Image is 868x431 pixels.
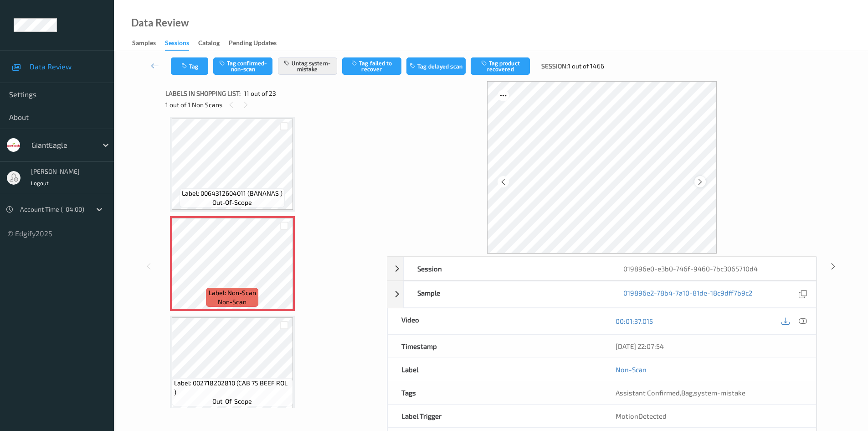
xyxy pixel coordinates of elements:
div: Timestamp [388,335,602,358]
span: out-of-scope [212,198,252,207]
span: Labels in shopping list: [165,89,241,98]
a: Catalog [198,37,229,50]
button: Tag confirmed-non-scan [213,57,272,75]
span: out-of-scope [212,397,252,406]
button: Untag system-mistake [278,57,337,75]
div: Label [388,358,602,381]
div: Session019896e0-e3b0-746f-9460-7bc3065710d4 [387,257,817,280]
a: 00:01:37.015 [616,317,653,326]
button: Tag failed to recover [342,57,401,75]
span: Label: 0064312604011 (BANANAS ) [182,189,282,198]
div: [DATE] 22:07:54 [616,342,802,351]
div: 1 out of 1 Non Scans [165,99,380,110]
a: Sessions [165,37,198,51]
div: 019896e0-e3b0-746f-9460-7bc3065710d4 [610,257,816,280]
a: Samples [132,37,165,50]
div: Sample019896e2-78b4-7a10-81de-18c9dff7b9c2 [387,281,817,308]
div: Samples [132,38,156,50]
span: Label: Non-Scan [209,288,256,297]
a: 019896e2-78b4-7a10-81de-18c9dff7b9c2 [623,288,752,301]
a: Non-Scan [616,365,647,374]
div: Label Trigger [388,405,602,427]
div: Session [404,257,610,280]
div: Pending Updates [229,38,277,50]
div: Sample [404,281,610,307]
div: Sessions [165,38,189,51]
span: Session: [541,62,568,71]
div: Video [388,308,602,334]
span: 1 out of 1466 [568,62,604,71]
span: non-scan [218,297,247,306]
button: Tag [171,57,208,75]
span: 11 out of 23 [244,89,276,98]
a: Pending Updates [229,37,286,50]
span: Label: 002718202810 (CAB 75 BEEF ROL ) [174,379,291,397]
button: Tag delayed scan [406,57,466,75]
button: Tag product recovered [471,57,530,75]
div: Tags [388,381,602,404]
div: Catalog [198,38,220,50]
span: , , [616,389,745,397]
span: Bag [681,389,693,397]
div: Data Review [131,18,189,27]
span: system-mistake [694,389,745,397]
div: MotionDetected [602,405,816,427]
span: Assistant Confirmed [616,389,680,397]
